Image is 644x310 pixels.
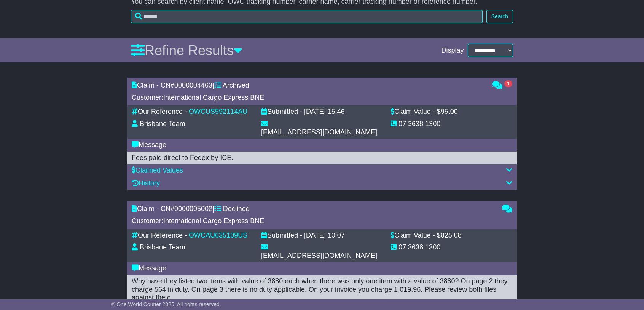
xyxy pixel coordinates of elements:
[189,232,247,239] a: OWCAU635109US
[132,205,494,213] div: Claim - CN# |
[132,232,187,240] div: Our Reference -
[174,81,212,89] span: 0000004463
[223,81,249,89] span: Archived
[437,232,462,240] div: $825.08
[189,108,247,115] a: OWCUS592114AU
[391,108,435,116] div: Claim Value -
[261,252,377,260] div: [EMAIL_ADDRESS][DOMAIN_NAME]
[174,205,212,213] span: 0000005002
[399,243,440,252] div: 07 3638 1300
[132,264,512,273] div: Message
[486,10,513,23] button: Search
[163,217,264,225] span: International Cargo Express BNE
[131,43,242,58] a: Refine Results
[132,217,494,225] div: Customer:
[132,179,512,188] div: History
[132,179,160,187] a: History
[111,301,221,307] span: © One World Courier 2025. All rights reserved.
[132,277,512,302] div: Why have they listed two items with value of 3880 each when there was only one item with a value ...
[132,81,485,90] div: Claim - CN# |
[261,128,377,137] div: [EMAIL_ADDRESS][DOMAIN_NAME]
[261,108,302,116] div: Submitted -
[437,108,458,116] div: $95.00
[132,94,485,102] div: Customer:
[261,232,302,240] div: Submitted -
[132,166,512,175] div: Claimed Values
[132,166,183,174] a: Claimed Values
[140,120,185,128] div: Brisbane Team
[492,82,512,89] a: 1
[399,120,440,128] div: 07 3638 1300
[441,46,464,55] span: Display
[304,108,345,116] div: [DATE] 15:46
[132,154,512,162] div: Fees paid direct to Fedex by ICE.
[504,80,512,87] span: 1
[132,108,187,116] div: Our Reference -
[223,205,250,213] span: Declined
[140,243,185,252] div: Brisbane Team
[304,232,345,240] div: [DATE] 10:07
[391,232,435,240] div: Claim Value -
[163,94,264,101] span: International Cargo Express BNE
[132,141,512,149] div: Message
